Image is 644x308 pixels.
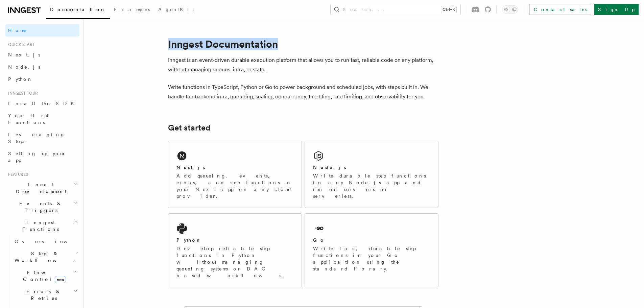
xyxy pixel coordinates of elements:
[5,147,79,166] a: Setting up your app
[8,151,66,163] span: Setting up your app
[12,266,79,285] button: Flow Controlnew
[158,7,194,12] span: AgentKit
[5,197,79,216] button: Events & Triggers
[176,237,201,243] h2: Python
[5,181,74,195] span: Local Development
[168,55,438,74] p: Inngest is an event-driven durable execution platform that allows you to run fast, reliable code ...
[5,97,79,110] a: Install the SDK
[176,245,293,279] p: Develop reliable step functions in Python without managing queueing systems or DAG based workflows.
[12,285,79,304] button: Errors & Retries
[12,250,75,264] span: Steps & Workflows
[441,6,456,13] kbd: Ctrl+K
[5,110,79,128] a: Your first Functions
[168,141,302,208] a: Next.jsAdd queueing, events, crons, and step functions to your Next app on any cloud provider.
[594,4,639,15] a: Sign Up
[5,200,74,214] span: Events & Triggers
[15,239,84,244] span: Overview
[313,237,325,243] h2: Go
[46,2,110,19] a: Documentation
[331,4,460,15] button: Search...Ctrl+K
[8,132,65,144] span: Leveraging Steps
[5,219,73,233] span: Inngest Functions
[5,73,79,85] a: Python
[5,42,35,47] span: Quick start
[313,245,430,272] p: Write fast, durable step functions in your Go application using the standard library.
[12,247,79,266] button: Steps & Workflows
[8,52,40,57] span: Next.js
[8,101,78,106] span: Install the SDK
[5,179,79,197] button: Local Development
[5,91,38,96] span: Inngest tour
[8,113,48,125] span: Your first Functions
[305,213,438,287] a: GoWrite fast, durable step functions in your Go application using the standard library.
[55,276,66,283] span: new
[5,49,79,61] a: Next.js
[168,213,302,287] a: PythonDevelop reliable step functions in Python without managing queueing systems or DAG based wo...
[168,82,438,101] p: Write functions in TypeScript, Python or Go to power background and scheduled jobs, with steps bu...
[50,7,106,12] span: Documentation
[154,2,198,18] a: AgentKit
[12,288,73,302] span: Errors & Retries
[305,141,438,208] a: Node.jsWrite durable step functions in any Node.js app and run on servers or serverless.
[176,164,206,171] h2: Next.js
[5,128,79,147] a: Leveraging Steps
[8,64,40,70] span: Node.js
[529,4,591,15] a: Contact sales
[12,269,74,283] span: Flow Control
[8,76,33,82] span: Python
[168,38,438,50] h1: Inngest Documentation
[313,164,347,171] h2: Node.js
[110,2,154,18] a: Examples
[176,172,293,199] p: Add queueing, events, crons, and step functions to your Next app on any cloud provider.
[5,172,28,177] span: Features
[168,123,210,133] a: Get started
[5,24,79,37] a: Home
[313,172,430,199] p: Write durable step functions in any Node.js app and run on servers or serverless.
[502,5,518,14] button: Toggle dark mode
[114,7,150,12] span: Examples
[5,216,79,235] button: Inngest Functions
[12,235,79,247] a: Overview
[5,61,79,73] a: Node.js
[8,27,27,34] span: Home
